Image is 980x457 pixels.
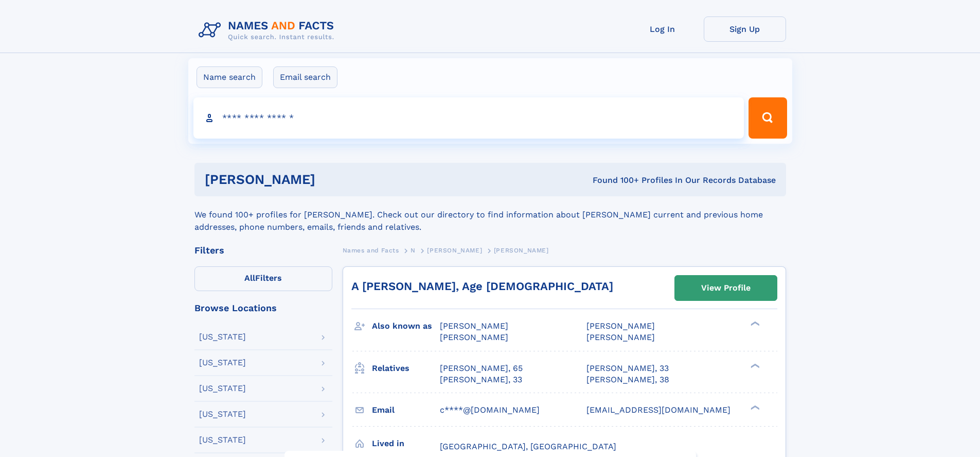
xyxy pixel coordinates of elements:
[427,244,482,257] a: [PERSON_NAME]
[194,196,786,233] div: We found 100+ profiles for [PERSON_NAME]. Check out our directory to find information about [PERS...
[372,401,440,419] h3: Email
[197,66,262,88] label: Name search
[194,266,332,291] label: Filters
[199,436,246,444] div: [US_STATE]
[748,320,760,327] div: ❯
[701,276,751,300] div: View Profile
[199,384,246,393] div: [US_STATE]
[749,97,787,139] button: Search Button
[194,16,343,44] img: Logo Names and Facts
[273,66,337,88] label: Email search
[199,359,246,367] div: [US_STATE]
[494,247,549,254] span: [PERSON_NAME]
[586,363,669,374] a: [PERSON_NAME], 33
[440,374,522,385] a: [PERSON_NAME], 33
[372,317,440,335] h3: Also known as
[440,442,616,451] span: [GEOGRAPHIC_DATA], [GEOGRAPHIC_DATA]
[586,321,655,331] span: [PERSON_NAME]
[440,332,508,342] span: [PERSON_NAME]
[411,244,416,257] a: N
[199,333,246,341] div: [US_STATE]
[748,362,760,369] div: ❯
[411,247,416,254] span: N
[205,173,454,186] h1: [PERSON_NAME]
[586,332,655,342] span: [PERSON_NAME]
[748,404,760,411] div: ❯
[440,321,508,331] span: [PERSON_NAME]
[427,247,482,254] span: [PERSON_NAME]
[704,16,786,42] a: Sign Up
[351,280,613,293] a: A [PERSON_NAME], Age [DEMOGRAPHIC_DATA]
[440,363,523,374] a: [PERSON_NAME], 65
[586,374,669,385] a: [PERSON_NAME], 38
[194,303,332,313] div: Browse Locations
[372,435,440,452] h3: Lived in
[194,246,332,255] div: Filters
[675,276,777,300] a: View Profile
[586,405,730,415] span: [EMAIL_ADDRESS][DOMAIN_NAME]
[199,410,246,418] div: [US_STATE]
[621,16,704,42] a: Log In
[454,175,776,186] div: Found 100+ Profiles In Our Records Database
[372,360,440,377] h3: Relatives
[343,244,399,257] a: Names and Facts
[244,273,255,283] span: All
[193,97,744,139] input: search input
